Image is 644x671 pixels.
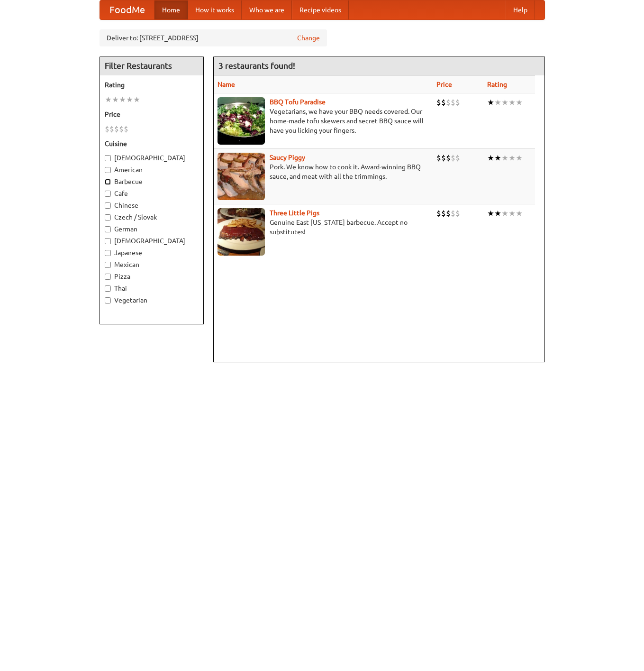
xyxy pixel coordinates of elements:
li: $ [441,153,446,163]
label: Mexican [105,260,199,269]
li: ★ [494,153,501,163]
h5: Cuisine [105,139,199,148]
li: ★ [119,94,126,105]
li: ★ [501,153,508,163]
label: Pizza [105,272,199,281]
li: ★ [516,208,523,219]
li: ★ [508,97,516,108]
img: saucy.jpg [218,153,265,200]
a: Three Little Pigs [270,209,319,217]
label: German [105,224,199,234]
a: FoodMe [100,0,154,19]
label: Japanese [105,248,199,257]
li: ★ [508,208,516,219]
li: $ [446,97,451,108]
li: ★ [494,97,501,108]
li: ★ [105,94,112,105]
a: Change [297,33,320,43]
label: Thai [105,284,199,293]
a: Who we are [242,0,292,19]
li: $ [455,97,460,108]
p: Pork. We know how to cook it. Award-winning BBQ sauce, and meat with all the trimmings. [218,162,429,181]
label: [DEMOGRAPHIC_DATA] [105,153,199,163]
li: ★ [487,208,494,219]
li: $ [455,208,460,219]
li: $ [441,208,446,219]
h4: Filter Restaurants [100,56,203,75]
li: ★ [501,208,508,219]
input: Japanese [105,250,111,256]
a: Name [218,81,235,88]
li: $ [436,97,441,108]
li: $ [436,208,441,219]
li: $ [451,208,455,219]
li: $ [109,124,114,134]
label: Barbecue [105,177,199,186]
li: ★ [487,97,494,108]
h5: Rating [105,80,199,90]
a: Price [436,81,452,88]
a: Help [506,0,535,19]
a: BBQ Tofu Paradise [270,98,326,106]
input: [DEMOGRAPHIC_DATA] [105,155,111,161]
li: $ [441,97,446,108]
a: Saucy Piggy [270,154,305,161]
a: Home [154,0,188,19]
li: $ [119,124,124,134]
li: $ [124,124,128,134]
li: $ [105,124,109,134]
li: ★ [501,97,508,108]
a: Recipe videos [292,0,349,19]
label: American [105,165,199,175]
li: ★ [494,208,501,219]
input: Mexican [105,262,111,268]
input: Thai [105,285,111,292]
input: Chinese [105,202,111,209]
input: Vegetarian [105,297,111,303]
ng-pluralize: 3 restaurants found! [218,61,295,70]
input: German [105,226,111,232]
a: How it works [188,0,242,19]
li: ★ [133,94,140,105]
p: Genuine East [US_STATE] barbecue. Accept no substitutes! [218,218,429,237]
label: Cafe [105,189,199,198]
p: Vegetarians, we have your BBQ needs covered. Our home-made tofu skewers and secret BBQ sauce will... [218,107,429,135]
li: ★ [508,153,516,163]
h5: Price [105,110,199,119]
input: Czech / Slovak [105,214,111,221]
label: Czech / Slovak [105,212,199,222]
li: ★ [126,94,133,105]
label: [DEMOGRAPHIC_DATA] [105,236,199,246]
li: $ [446,153,451,163]
li: ★ [112,94,119,105]
img: littlepigs.jpg [218,208,265,256]
li: $ [455,153,460,163]
li: $ [114,124,119,134]
div: Deliver to: [STREET_ADDRESS] [100,29,327,46]
img: tofuparadise.jpg [218,97,265,145]
li: ★ [516,153,523,163]
li: ★ [516,97,523,108]
input: Cafe [105,191,111,197]
label: Chinese [105,201,199,210]
li: $ [451,97,455,108]
input: Barbecue [105,179,111,185]
li: $ [446,208,451,219]
input: American [105,167,111,173]
li: ★ [487,153,494,163]
li: $ [436,153,441,163]
input: [DEMOGRAPHIC_DATA] [105,238,111,244]
li: $ [451,153,455,163]
a: Rating [487,81,507,88]
input: Pizza [105,274,111,280]
label: Vegetarian [105,295,199,305]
